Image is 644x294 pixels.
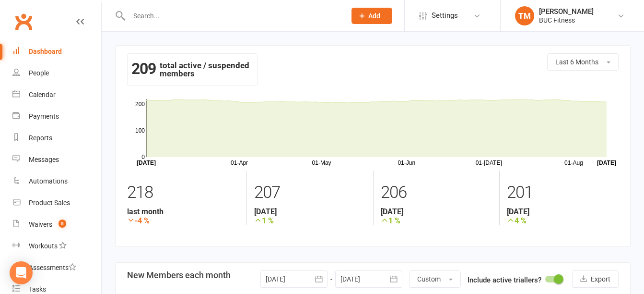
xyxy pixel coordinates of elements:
div: Workouts [29,242,58,250]
a: Workouts [12,235,101,257]
input: Search... [126,9,339,23]
button: Last 6 Months [547,53,619,71]
a: Clubworx [12,10,35,34]
strong: 1 % [381,216,492,225]
div: Automations [29,177,68,185]
a: Dashboard [12,41,101,62]
strong: 209 [131,61,156,76]
strong: 1 % [254,216,366,225]
a: Product Sales [12,192,101,214]
div: total active / suspended members [127,53,258,86]
a: People [12,62,101,84]
div: Calendar [29,91,56,98]
a: Automations [12,171,101,192]
div: Tasks [29,285,46,293]
strong: last month [127,207,239,216]
div: 206 [381,178,492,207]
label: Include active triallers? [468,274,541,286]
button: Export [572,270,619,288]
span: Custom [417,275,441,283]
div: 201 [507,178,619,207]
h3: New Members each month [127,270,231,280]
span: Last 6 Months [555,58,598,66]
strong: [DATE] [254,207,366,216]
a: Reports [12,127,101,149]
span: 5 [59,220,66,228]
span: Add [368,12,380,20]
div: Waivers [29,220,52,228]
a: Waivers 5 [12,214,101,235]
div: 218 [127,178,239,207]
div: Assessments [29,264,76,271]
div: Open Intercom Messenger [10,261,33,284]
a: Payments [12,106,101,127]
div: Product Sales [29,199,70,207]
div: 207 [254,178,366,207]
div: BUC Fitness [539,16,594,24]
strong: 4 % [507,216,619,225]
a: Messages [12,149,101,171]
strong: -4 % [127,216,239,225]
button: Add [351,8,392,24]
button: Custom [409,270,461,288]
strong: [DATE] [507,207,619,216]
a: Calendar [12,84,101,106]
div: TM [515,6,534,25]
div: Reports [29,134,52,142]
div: Messages [29,156,59,163]
div: People [29,69,49,77]
span: Settings [432,5,458,26]
div: [PERSON_NAME] [539,7,594,16]
div: Payments [29,112,59,120]
a: Assessments [12,257,101,279]
div: Dashboard [29,48,62,55]
strong: [DATE] [381,207,492,216]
